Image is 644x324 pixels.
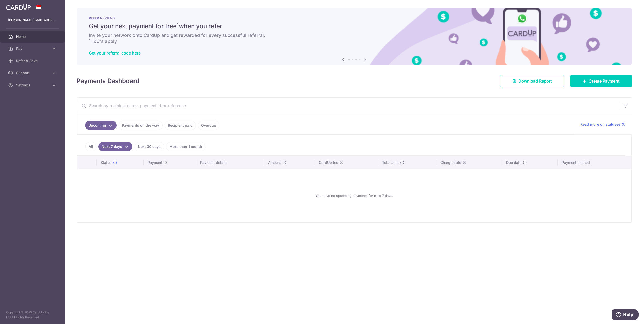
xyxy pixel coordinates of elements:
[570,75,632,87] a: Create Payment
[89,16,620,20] p: REFER A FRIEND
[166,142,205,151] a: More than 1 month
[16,46,49,51] span: Pay
[580,122,621,127] span: Read more on statuses
[319,160,338,165] span: CardUp fee
[89,50,141,56] a: Get your referral code here
[77,98,620,114] input: Search by recipient name, payment id or reference
[8,18,57,23] p: [PERSON_NAME][EMAIL_ADDRESS][DOMAIN_NAME]
[580,122,626,127] a: Read more on statuses
[89,32,620,44] h6: Invite your network onto CardUp and get rewarded for every successful referral. T&C's apply
[83,173,625,218] div: You have no upcoming payments for next 7 days.
[506,160,521,165] span: Due date
[135,142,164,151] a: Next 30 days
[16,34,49,39] span: Home
[89,22,620,30] h5: Get your next payment for free when you refer
[16,58,49,63] span: Refer & Save
[77,76,139,86] h4: Payments Dashboard
[77,8,632,65] img: RAF banner
[382,160,399,165] span: Total amt.
[500,75,564,87] a: Download Report
[165,121,196,130] a: Recipient paid
[6,4,31,10] img: CardUp
[518,78,552,84] span: Download Report
[589,78,620,84] span: Create Payment
[144,156,196,169] th: Payment ID
[268,160,281,165] span: Amount
[85,142,96,151] a: All
[85,121,117,130] a: Upcoming
[98,142,132,151] a: Next 7 days
[101,160,112,165] span: Status
[440,160,461,165] span: Charge date
[16,70,49,75] span: Support
[196,156,264,169] th: Payment details
[612,309,639,321] iframe: Opens a widget where you can find more information
[16,83,49,88] span: Settings
[558,156,631,169] th: Payment method
[119,121,163,130] a: Payments on the way
[198,121,219,130] a: Overdue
